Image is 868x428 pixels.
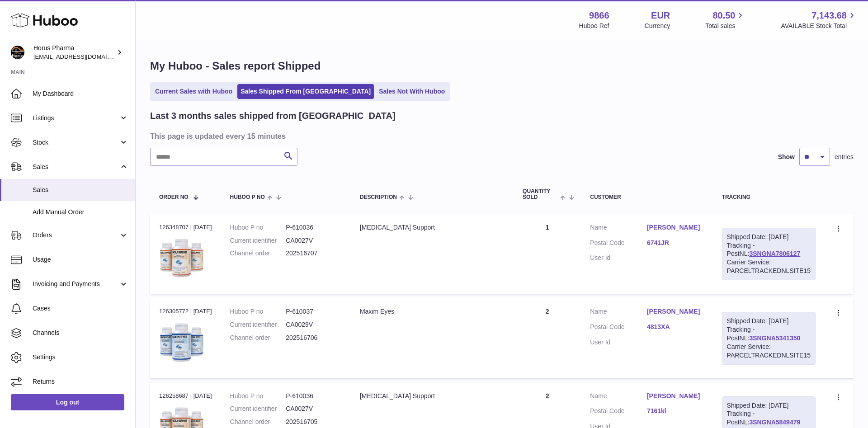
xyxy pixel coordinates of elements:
span: [EMAIL_ADDRESS][DOMAIN_NAME] [33,53,133,60]
dt: Huboo P no [230,392,286,400]
span: Quantity Sold [523,188,558,200]
dd: CA0029V [286,320,342,329]
dt: Channel order [230,334,286,342]
dt: User Id [590,254,647,262]
dd: P-610036 [286,392,342,400]
span: Add Manual Order [33,208,128,216]
div: Tracking [722,194,816,200]
dt: Current identifier [230,320,286,329]
span: 80.50 [712,9,735,22]
a: Sales Not With Huboo [376,84,448,99]
div: Horus Pharma [33,44,115,61]
a: 7,143.68 AVAILABLE Stock Total [781,9,857,30]
span: Usage [33,255,128,264]
dt: Postal Code [590,323,647,334]
img: 1669904862.jpg [159,234,204,279]
td: 2 [514,298,581,378]
span: Description [360,194,397,200]
span: Stock [33,138,119,147]
a: 6741JR [647,239,704,247]
div: [MEDICAL_DATA] Support [360,392,505,400]
span: Invoicing and Payments [33,280,119,288]
label: Show [778,153,795,161]
h2: Last 3 months sales shipped from [GEOGRAPHIC_DATA] [150,110,396,122]
span: AVAILABLE Stock Total [781,22,857,30]
td: 1 [514,214,581,294]
span: Channels [33,329,128,337]
dt: Postal Code [590,407,647,418]
dt: Postal Code [590,239,647,249]
dt: Name [590,307,647,318]
strong: EUR [651,9,670,22]
span: Total sales [705,22,745,30]
div: 126258687 | [DATE] [159,392,212,400]
div: Huboo Ref [579,22,609,30]
img: 1669904909.jpg [159,319,204,364]
a: 7161kl [647,407,704,415]
div: Tracking - PostNL: [722,312,816,364]
dt: Current identifier [230,404,286,413]
a: Log out [11,394,124,410]
div: [MEDICAL_DATA] Support [360,223,505,232]
span: Cases [33,304,128,313]
dt: Huboo P no [230,223,286,232]
span: My Dashboard [33,89,128,98]
span: 7,143.68 [811,9,847,22]
span: entries [835,153,854,161]
dd: 202516706 [286,334,342,342]
div: Carrier Service: PARCELTRACKEDNLSITE15 [727,258,811,275]
div: Tracking - PostNL: [722,228,816,280]
a: 3SNGNA5849479 [749,419,800,426]
a: [PERSON_NAME] [647,307,704,316]
dd: P-610037 [286,307,342,316]
dd: 202516707 [286,249,342,258]
div: Currency [645,22,670,30]
div: Shipped Date: [DATE] [727,317,811,325]
h3: This page is updated every 15 minutes [150,131,851,141]
div: Carrier Service: PARCELTRACKEDNLSITE15 [727,343,811,360]
dd: CA0027V [286,236,342,245]
span: Huboo P no [230,194,265,200]
span: Returns [33,377,128,386]
span: Orders [33,231,119,240]
span: Settings [33,353,128,362]
a: 4813XA [647,323,704,331]
dt: Name [590,392,647,403]
a: Sales Shipped From [GEOGRAPHIC_DATA] [237,84,374,99]
div: 126348707 | [DATE] [159,223,212,231]
span: Sales [33,186,128,194]
h1: My Huboo - Sales report Shipped [150,59,854,73]
div: 126305772 | [DATE] [159,307,212,315]
dd: CA0027V [286,404,342,413]
a: 3SNGNA5341350 [749,334,800,342]
span: Sales [33,163,119,171]
dd: P-610036 [286,223,342,232]
a: 3SNGNA7806127 [749,250,800,257]
dt: Name [590,223,647,234]
div: Maxim Eyes [360,307,505,316]
div: Shipped Date: [DATE] [727,401,811,410]
img: info@horus-pharma.nl [11,46,24,59]
strong: 9866 [589,9,609,22]
a: Current Sales with Huboo [152,84,236,99]
dt: User Id [590,338,647,347]
a: [PERSON_NAME] [647,392,704,400]
a: 80.50 Total sales [705,9,745,30]
dt: Current identifier [230,236,286,245]
dt: Huboo P no [230,307,286,316]
div: Customer [590,194,703,200]
a: [PERSON_NAME] [647,223,704,232]
span: Order No [159,194,189,200]
dt: Channel order [230,249,286,258]
dt: Channel order [230,418,286,426]
span: Listings [33,114,119,122]
div: Shipped Date: [DATE] [727,233,811,241]
dd: 202516705 [286,418,342,426]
